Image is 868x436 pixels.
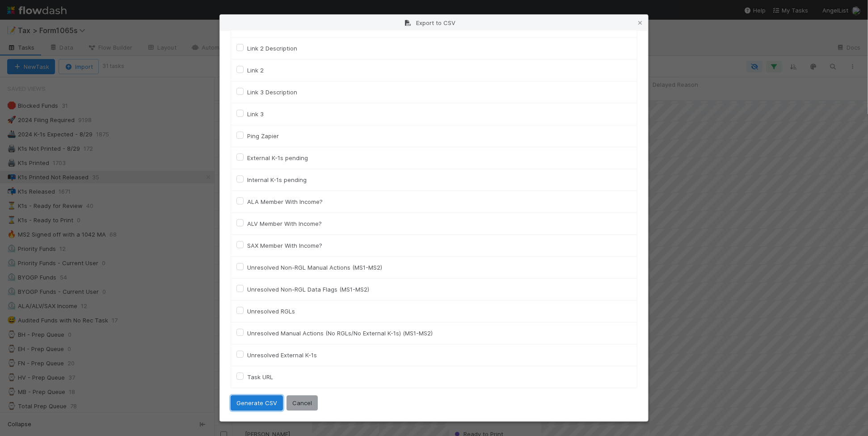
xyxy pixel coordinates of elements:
label: Link 3 Description [247,87,297,97]
button: Cancel [287,395,318,411]
label: Ping Zapier [247,131,279,141]
label: SAX Member With Income? [247,240,322,251]
label: Link 3 [247,109,264,119]
div: Export to CSV [220,15,648,31]
label: Internal K-1s pending [247,174,307,185]
button: Generate CSV [231,395,283,411]
label: Unresolved Non-RGL Data Flags (MS1-MS2) [247,284,369,295]
label: ALV Member With Income? [247,218,322,229]
label: Link 2 [247,65,264,76]
label: Link 2 Description [247,43,297,54]
label: Unresolved Manual Actions (No RGLs/No External K-1s) (MS1-MS2) [247,328,433,339]
label: External K-1s pending [247,152,308,163]
label: Task URL [247,372,273,382]
label: Unresolved External K-1s [247,350,317,360]
label: Unresolved Non-RGL Manual Actions (MS1-MS2) [247,262,382,273]
label: Unresolved RGLs [247,306,295,317]
label: ALA Member With Income? [247,196,323,207]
